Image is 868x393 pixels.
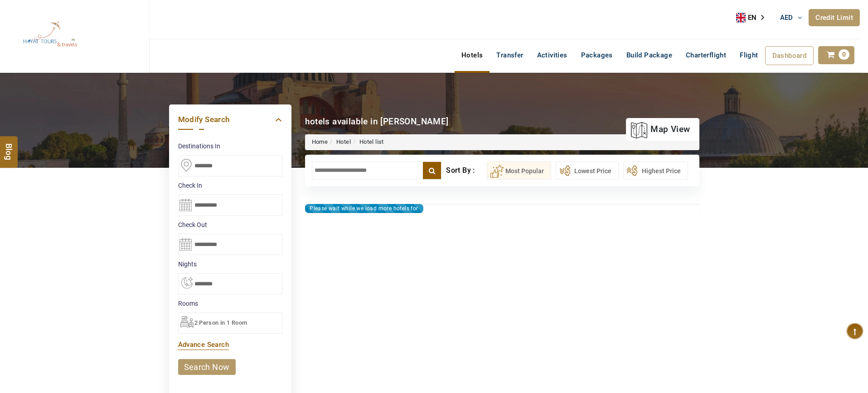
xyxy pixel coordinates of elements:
[194,319,247,326] span: 2 Person in 1 Room
[178,341,229,349] a: Advance Search
[178,114,282,126] a: Modify Search
[733,46,765,64] a: Flight
[305,204,423,213] div: Please wait while we load more hotels for you
[305,115,449,128] div: hotels available in [PERSON_NAME]
[620,46,679,64] a: Build Package
[780,14,793,22] span: AED
[178,359,236,375] a: search now
[7,4,93,65] img: The Royal Line Holidays
[530,46,574,64] a: Activities
[736,11,771,24] div: Language
[3,143,15,151] span: Blog
[740,51,758,59] span: Flight
[178,260,282,269] label: nights
[818,46,854,64] a: 0
[336,138,351,145] a: Hotel
[839,49,849,60] span: 0
[686,51,726,59] span: Charterflight
[312,138,328,145] a: Home
[178,220,282,229] label: Check Out
[490,46,530,64] a: Transfer
[556,161,619,180] button: Lowest Price
[446,161,486,180] div: Sort By :
[623,161,688,180] button: Highest Price
[736,11,771,24] a: EN
[178,299,282,308] label: Rooms
[679,46,733,64] a: Charterflight
[630,119,690,139] a: map view
[809,9,860,26] a: Credit Limit
[178,181,282,190] label: Check In
[736,11,771,24] aside: Language selected: English
[574,46,620,64] a: Packages
[487,161,551,180] button: Most Popular
[455,46,490,64] a: Hotels
[772,52,807,60] span: Dashboard
[351,138,384,147] li: Hotel list
[178,142,282,151] label: Destinations In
